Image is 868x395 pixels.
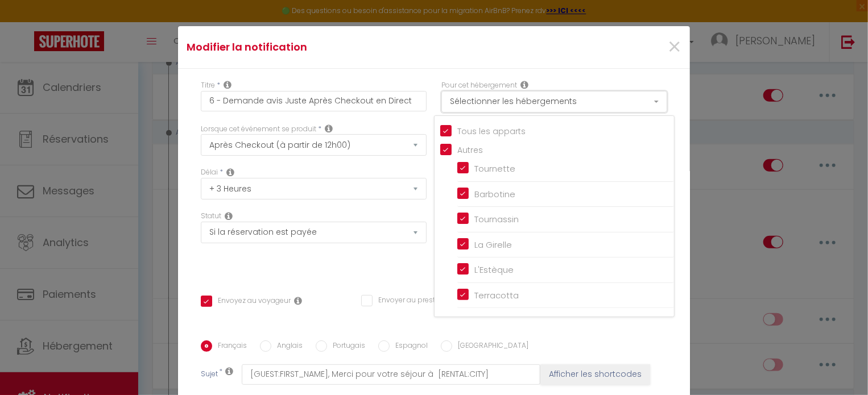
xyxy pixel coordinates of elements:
label: Pour cet hébergement [441,80,517,91]
span: Terracotta [474,289,519,301]
i: Booking status [225,211,233,221]
span: Autres [457,144,483,156]
button: Close [667,35,681,60]
i: Event Occur [325,124,333,133]
label: Sujet [201,369,218,381]
i: Envoyer au voyageur [294,296,302,305]
span: Barbotine [474,188,515,200]
button: Afficher les shortcodes [540,364,650,385]
label: Français [212,340,247,353]
label: [GEOGRAPHIC_DATA] [452,340,528,353]
h4: Modifier la notification [187,39,511,55]
i: Subject [225,367,233,376]
i: Action Time [226,168,234,177]
label: Portugais [327,340,365,353]
label: Statut [201,211,221,222]
span: La Girelle [474,239,512,251]
label: Lorsque cet événement se produit [201,124,316,135]
label: Titre [201,80,215,91]
label: Anglais [271,340,303,353]
button: Sélectionner les hébergements [441,91,667,113]
span: × [667,30,681,64]
label: Délai [201,167,218,178]
label: Espagnol [390,340,428,353]
i: This Rental [520,80,528,89]
i: Title [224,80,232,89]
span: Tournette [474,163,515,174]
